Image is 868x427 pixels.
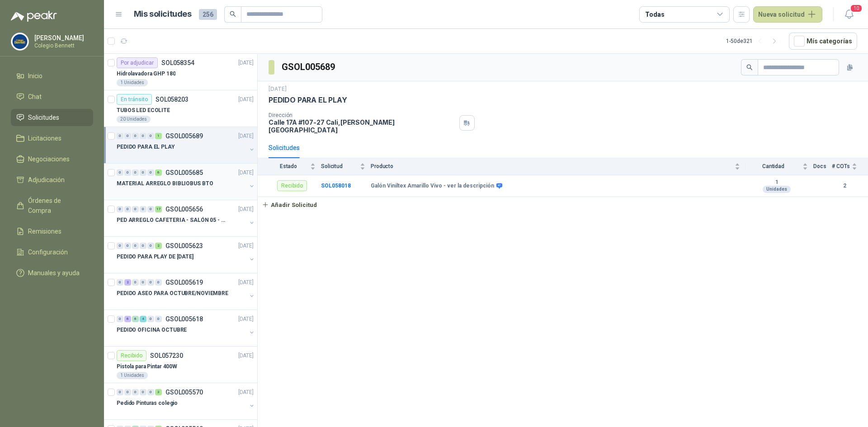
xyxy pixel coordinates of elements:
div: 0 [117,243,123,249]
div: 0 [117,279,123,286]
span: Configuración [28,247,68,257]
p: GSOL005570 [165,389,203,395]
a: 0 0 0 0 0 3 GSOL005570[DATE] Pedido Pinturas colegio [117,387,255,416]
a: Configuración [11,244,93,261]
p: GSOL005623 [165,243,203,249]
span: Cantidad [745,163,801,169]
p: Calle 17A #107-27 Cali , [PERSON_NAME][GEOGRAPHIC_DATA] [269,118,456,134]
span: Solicitudes [28,113,59,122]
p: Pistola para Pintar 400W [117,362,177,371]
span: search [230,11,236,17]
div: 1 Unidades [117,79,148,86]
a: Manuales y ayuda [11,264,93,282]
b: 1 [745,179,808,186]
div: 2 [124,279,131,286]
button: 10 [841,6,857,23]
div: 0 [117,206,123,212]
div: Recibido [277,180,307,191]
a: Chat [11,88,93,105]
p: SOL057230 [150,352,183,359]
div: 0 [117,133,123,139]
div: 0 [147,279,154,286]
p: [PERSON_NAME] [34,35,91,41]
th: Estado [258,158,321,175]
div: 0 [132,279,139,286]
div: 17 [155,206,162,212]
div: 3 [155,389,162,395]
div: Por adjudicar [117,57,158,68]
a: 0 0 0 0 0 1 GSOL005689[DATE] PEDIDO PARA EL PLAY [117,131,255,160]
a: 0 0 0 0 0 17 GSOL005656[DATE] PED ARREGLO CAFETERIA - SALÓN 05 - MATERIAL CARP. [117,204,255,233]
div: 0 [117,316,123,322]
div: 0 [147,206,154,212]
a: Licitaciones [11,130,93,147]
div: 0 [124,169,131,176]
span: Adjudicación [28,175,65,185]
div: 0 [132,133,139,139]
div: 0 [147,316,154,322]
span: Órdenes de Compra [28,196,85,216]
p: [DATE] [238,205,254,214]
p: [DATE] [238,169,254,177]
a: Remisiones [11,223,93,240]
p: PEDIDO PARA EL PLAY [269,95,347,105]
div: 0 [140,243,146,249]
div: 0 [124,243,131,249]
div: Recibido [117,350,146,361]
div: 0 [124,206,131,212]
a: Solicitudes [11,109,93,126]
p: Hidrolavadora GHP 180 [117,70,175,78]
div: 6 [124,316,131,322]
span: Solicitud [321,163,358,169]
div: 6 [155,169,162,176]
span: search [746,64,753,70]
p: SOL058354 [161,60,194,66]
div: 0 [140,169,146,176]
button: Añadir Solicitud [258,197,321,212]
span: Manuales y ayuda [28,268,80,278]
a: En tránsitoSOL058203[DATE] TUBOS LED ECOLITE20 Unidades [104,90,257,127]
p: PED ARREGLO CAFETERIA - SALÓN 05 - MATERIAL CARP. [117,216,229,225]
div: 0 [132,243,139,249]
div: 6 [132,316,139,322]
p: GSOL005619 [165,279,203,286]
th: Docs [813,158,832,175]
div: Unidades [763,186,791,193]
div: 0 [117,169,123,176]
th: Solicitud [321,158,371,175]
p: GSOL005689 [165,133,203,139]
h1: Mis solicitudes [134,8,192,21]
span: Remisiones [28,226,61,236]
div: Solicitudes [269,143,300,153]
a: Órdenes de Compra [11,192,93,219]
h3: GSOL005689 [282,60,336,74]
div: 0 [155,316,162,322]
p: GSOL005685 [165,169,203,176]
div: 0 [147,389,154,395]
th: Producto [371,158,745,175]
p: [DATE] [238,132,254,141]
div: 0 [140,279,146,286]
button: Mís categorías [789,33,857,50]
a: Por adjudicarSOL058354[DATE] Hidrolavadora GHP 1801 Unidades [104,54,257,90]
div: 1 - 50 de 321 [726,34,782,48]
div: 20 Unidades [117,116,151,123]
a: Negociaciones [11,150,93,168]
p: Pedido Pinturas colegio [117,399,178,408]
div: 1 Unidades [117,372,148,379]
a: Adjudicación [11,171,93,188]
div: 0 [132,389,139,395]
a: 0 0 0 0 0 2 GSOL005623[DATE] PEDIDO PARA PLAY DE [DATE] [117,240,255,269]
a: SOL058018 [321,183,351,189]
div: 0 [140,389,146,395]
p: [DATE] [238,59,254,67]
p: [DATE] [238,95,254,104]
p: [DATE] [269,85,287,94]
div: 0 [117,389,123,395]
img: Logo peakr [11,11,57,22]
a: Inicio [11,67,93,84]
a: RecibidoSOL057230[DATE] Pistola para Pintar 400W1 Unidades [104,347,257,383]
span: Estado [269,163,308,169]
span: Negociaciones [28,154,70,164]
div: 4 [140,316,146,322]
